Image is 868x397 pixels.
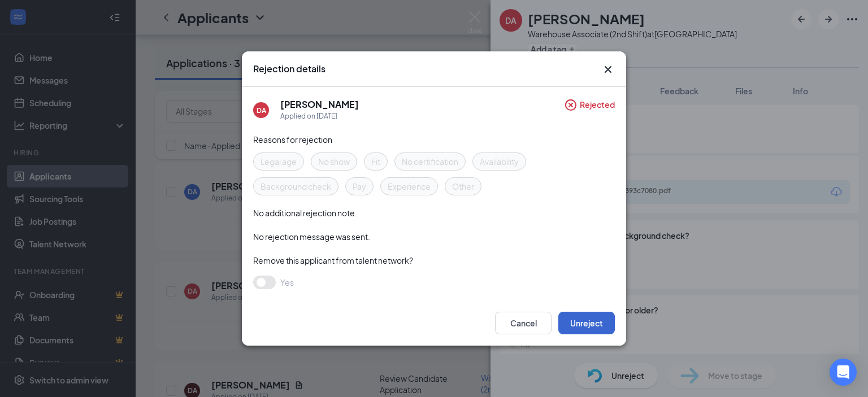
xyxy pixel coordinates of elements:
[280,98,359,111] h5: [PERSON_NAME]
[353,180,366,193] span: Pay
[371,155,380,168] span: Fit
[601,63,615,76] button: Close
[480,155,519,168] span: Availability
[253,255,413,265] span: Remove this applicant from talent network?
[452,180,474,193] span: Other
[280,111,359,122] div: Applied on [DATE]
[830,359,857,386] div: Open Intercom Messenger
[280,276,294,289] span: Yes
[253,232,370,242] span: No rejection message was sent.
[257,106,266,115] div: DA
[261,180,331,193] span: Background check
[402,155,458,168] span: No certification
[253,208,357,218] span: No additional rejection note.
[495,312,552,334] button: Cancel
[253,134,332,145] span: Reasons for rejection
[261,155,297,168] span: Legal age
[253,63,325,75] h3: Rejection details
[388,180,431,193] span: Experience
[601,63,615,76] svg: Cross
[564,98,578,112] svg: CircleCross
[558,312,615,334] button: Unreject
[580,98,615,122] span: Rejected
[318,155,350,168] span: No show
